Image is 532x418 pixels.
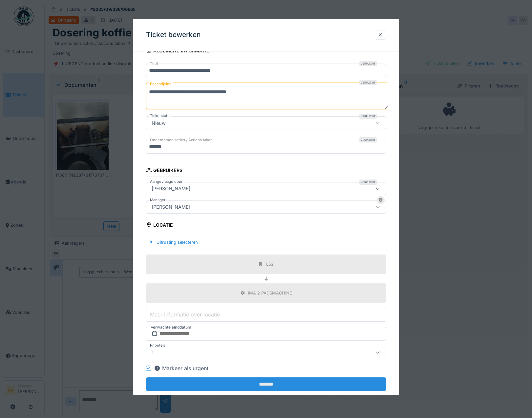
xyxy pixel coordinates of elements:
label: Verwachte einddatum [150,324,192,331]
label: Beschrijving [149,80,173,88]
div: IMA 2 PADSMACHINE [248,290,292,296]
label: Meer informatie over locatie [149,311,221,319]
div: [PERSON_NAME] [149,185,193,192]
div: Verplicht [359,114,377,119]
label: Titel [149,61,159,67]
label: Ticketstatus [149,113,173,119]
div: Markeer als urgent [154,364,208,372]
div: Gebruikers [146,166,182,177]
label: Aangevraagd door [149,179,184,184]
div: Verplicht [359,80,377,85]
label: Manager [149,197,167,203]
h3: Ticket bewerken [146,31,201,39]
div: Locatie [146,220,173,231]
label: Ondernomen acties / Actions taken [149,138,214,143]
div: Nieuw [149,120,168,127]
div: Uitrusting selecteren [146,238,201,247]
div: Verplicht [359,180,377,185]
div: 1 [149,349,156,356]
label: Prioriteit [149,343,166,348]
div: [PERSON_NAME] [149,203,193,211]
div: Algemene informatie [146,46,209,57]
div: Verplicht [359,61,377,66]
div: L52 [266,261,274,267]
div: Verplicht [359,138,377,143]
